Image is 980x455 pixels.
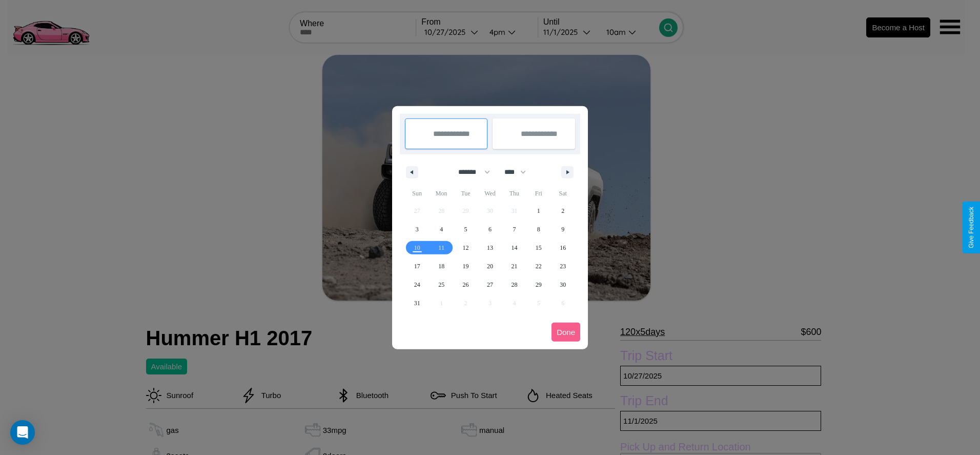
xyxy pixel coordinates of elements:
button: 25 [429,275,453,294]
button: 28 [502,275,526,294]
button: 27 [478,275,502,294]
span: 11 [438,239,444,257]
span: 23 [560,257,566,275]
button: 21 [502,257,526,275]
span: 19 [463,257,469,275]
span: Mon [429,185,453,202]
button: 7 [502,220,526,239]
span: 7 [513,220,516,239]
button: 9 [551,220,575,239]
span: 1 [537,202,540,220]
span: 17 [414,257,420,275]
button: 29 [526,275,550,294]
span: 22 [536,257,542,275]
button: 31 [405,294,429,312]
span: Wed [478,185,502,202]
span: 14 [511,239,517,257]
span: 13 [487,239,493,257]
span: 28 [511,275,517,294]
button: 1 [526,202,550,220]
span: 6 [488,220,492,239]
button: 3 [405,220,429,239]
button: 19 [454,257,478,275]
button: 24 [405,275,429,294]
button: 20 [478,257,502,275]
span: 8 [537,220,540,239]
span: 15 [536,239,542,257]
span: 26 [463,275,469,294]
button: 14 [502,239,526,257]
span: 24 [414,275,420,294]
span: 31 [414,294,420,312]
button: 17 [405,257,429,275]
span: Fri [526,185,550,202]
button: 16 [551,239,575,257]
span: 9 [561,220,564,239]
button: 6 [478,220,502,239]
span: 18 [438,257,444,275]
button: 11 [429,239,453,257]
span: Thu [502,185,526,202]
button: 26 [454,275,478,294]
button: 10 [405,239,429,257]
button: 5 [454,220,478,239]
button: 30 [551,275,575,294]
span: 5 [464,220,467,239]
button: 22 [526,257,550,275]
span: Sat [551,185,575,202]
button: 18 [429,257,453,275]
button: 2 [551,202,575,220]
button: 13 [478,239,502,257]
button: 23 [551,257,575,275]
button: 8 [526,220,550,239]
span: 10 [414,239,420,257]
span: 12 [463,239,469,257]
span: 4 [440,220,443,239]
div: Give Feedback [968,207,975,248]
span: 29 [536,275,542,294]
span: Tue [454,185,478,202]
span: 21 [511,257,517,275]
span: 25 [438,275,444,294]
div: Open Intercom Messenger [10,420,35,445]
span: 20 [487,257,493,275]
button: 15 [526,239,550,257]
span: 16 [560,239,566,257]
span: 2 [561,202,564,220]
span: 30 [560,275,566,294]
span: 27 [487,275,493,294]
button: 4 [429,220,453,239]
span: 3 [416,220,419,239]
span: Sun [405,185,429,202]
button: Done [552,323,580,342]
button: 12 [454,239,478,257]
